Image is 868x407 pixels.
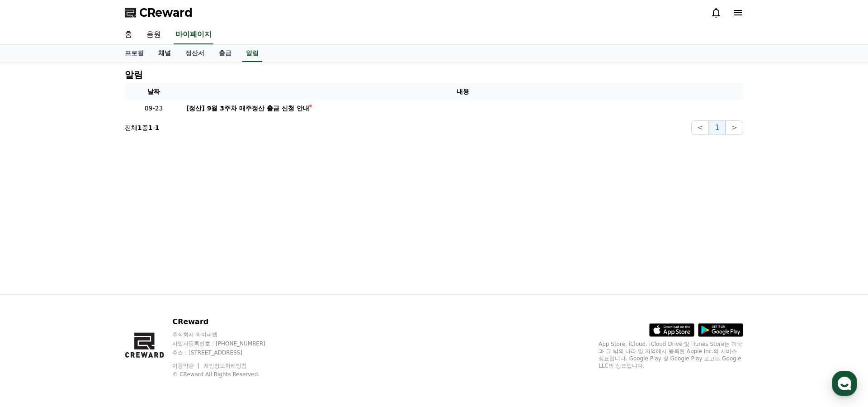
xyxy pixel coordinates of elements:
p: © CReward All Rights Reserved. [172,371,283,378]
span: CReward [139,5,193,20]
a: 마이페이지 [174,25,213,44]
p: 주식회사 와이피랩 [172,331,283,338]
a: 홈 [118,25,139,44]
th: 날짜 [125,83,183,100]
a: 알림 [242,45,262,62]
span: 대화 [83,301,94,308]
strong: 1 [155,124,160,131]
a: 채널 [151,45,178,62]
p: 09-23 [128,104,179,113]
span: 홈 [28,301,34,308]
h4: 알림 [125,70,143,80]
button: < [691,120,709,135]
button: > [726,120,743,135]
a: [정산] 9월 3주차 매주정산 출금 신청 안내 [186,104,740,113]
th: 내용 [183,83,743,100]
a: 출금 [212,45,239,62]
strong: 1 [148,124,153,131]
a: 음원 [139,25,168,44]
a: 이용약관 [172,363,201,369]
strong: 1 [137,124,142,131]
a: 설정 [117,287,174,310]
p: 사업자등록번호 : [PHONE_NUMBER] [172,340,283,347]
span: 설정 [140,301,151,308]
a: 대화 [60,287,117,310]
p: 전체 중 - [125,123,159,132]
button: 1 [709,120,725,135]
a: CReward [125,5,193,20]
a: 홈 [3,287,60,310]
a: 프로필 [118,45,151,62]
a: 개인정보처리방침 [203,363,247,369]
p: CReward [172,316,283,327]
p: App Store, iCloud, iCloud Drive 및 iTunes Store는 미국과 그 밖의 나라 및 지역에서 등록된 Apple Inc.의 서비스 상표입니다. Goo... [599,340,743,369]
p: 주소 : [STREET_ADDRESS] [172,349,283,356]
a: 정산서 [178,45,212,62]
div: [정산] 9월 3주차 매주정산 출금 신청 안내 [186,104,309,113]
